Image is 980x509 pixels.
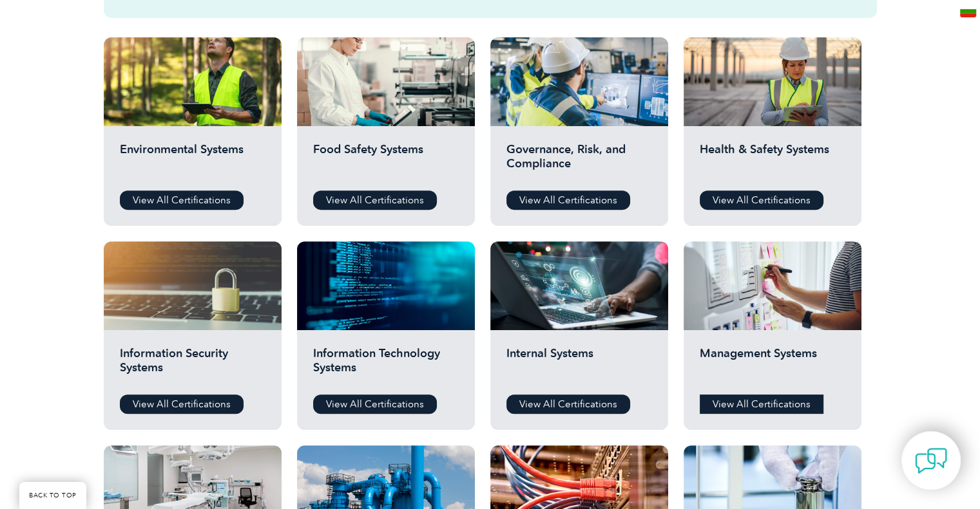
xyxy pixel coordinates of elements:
a: BACK TO TOP [19,482,86,509]
a: View All Certifications [700,190,823,210]
h2: Environmental Systems [120,142,265,181]
a: View All Certifications [506,190,630,210]
h2: Governance, Risk, and Compliance [506,142,652,181]
a: View All Certifications [700,394,823,414]
a: View All Certifications [120,394,244,414]
h2: Management Systems [700,346,845,385]
h2: Food Safety Systems [313,142,459,181]
a: View All Certifications [506,394,630,414]
h2: Information Technology Systems [313,346,459,385]
a: View All Certifications [313,190,437,210]
a: View All Certifications [313,394,437,414]
img: bg [960,5,976,17]
h2: Health & Safety Systems [700,142,845,181]
h2: Internal Systems [506,346,652,385]
h2: Information Security Systems [120,346,265,385]
a: View All Certifications [120,190,244,210]
img: contact-chat.png [915,445,947,477]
